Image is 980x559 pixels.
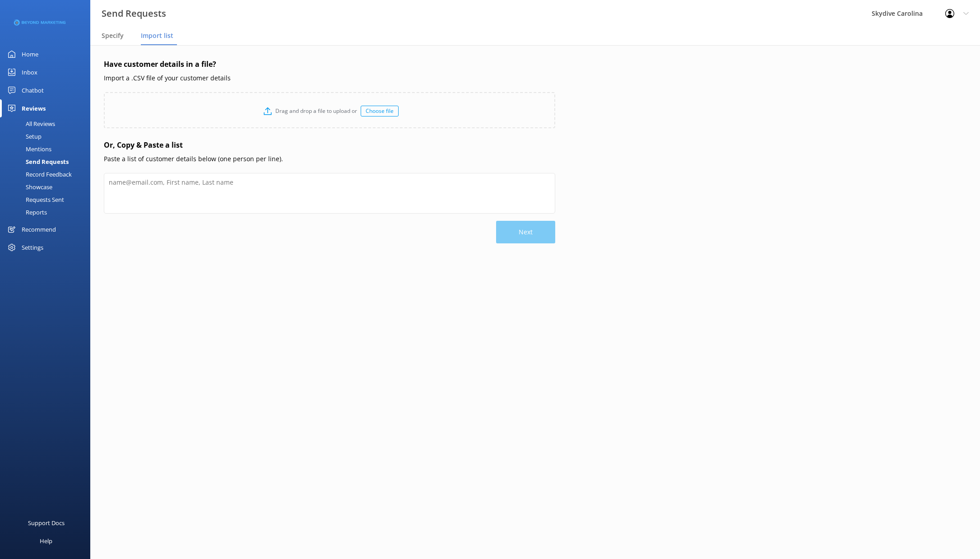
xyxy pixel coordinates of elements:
[22,99,46,117] div: Reviews
[5,143,51,155] div: Mentions
[22,45,38,63] div: Home
[22,220,56,238] div: Recommend
[5,155,90,168] a: Send Requests
[28,514,65,532] div: Support Docs
[104,154,555,164] p: Paste a list of customer details below (one person per line).
[141,31,173,40] span: Import list
[5,117,90,130] a: All Reviews
[5,206,90,219] a: Reports
[5,193,64,206] div: Requests Sent
[5,130,90,143] a: Setup
[361,106,399,116] div: Choose file
[102,31,124,40] span: Specify
[272,107,361,115] p: Drag and drop a file to upload or
[22,81,44,99] div: Chatbot
[5,130,42,143] div: Setup
[5,193,90,206] a: Requests Sent
[22,238,43,256] div: Settings
[104,59,555,70] h4: Have customer details in a file?
[5,117,55,130] div: All Reviews
[5,143,90,155] a: Mentions
[5,206,47,219] div: Reports
[5,155,69,168] div: Send Requests
[5,168,90,181] a: Record Feedback
[102,6,166,21] h3: Send Requests
[5,181,90,193] a: Showcase
[5,181,52,193] div: Showcase
[5,168,72,181] div: Record Feedback
[104,73,555,83] p: Import a .CSV file of your customer details
[40,532,52,550] div: Help
[22,63,37,81] div: Inbox
[14,15,65,30] img: 3-1676954853.png
[104,140,555,151] h4: Or, Copy & Paste a list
